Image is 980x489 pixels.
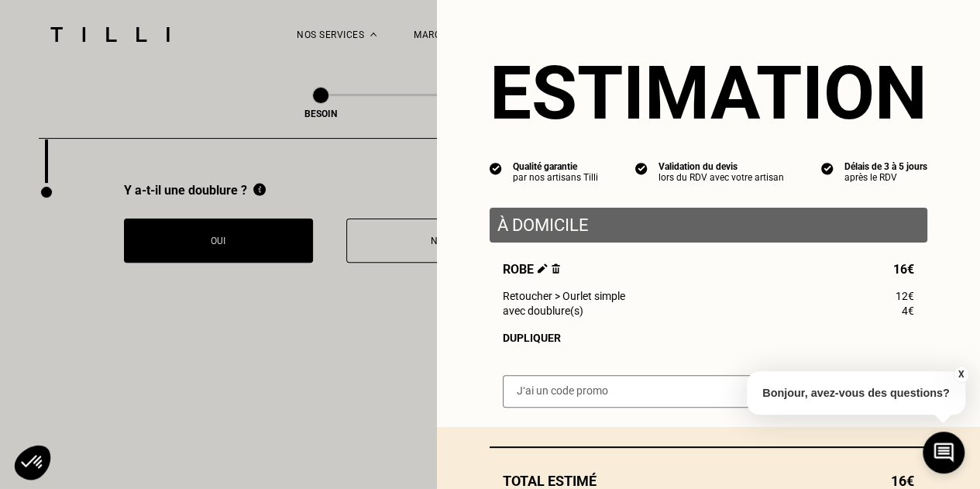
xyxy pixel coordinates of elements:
input: J‘ai un code promo [503,375,853,408]
span: avec doublure(s) [503,305,583,317]
p: À domicile [497,215,920,235]
div: Dupliquer [503,332,914,344]
section: Estimation [490,50,927,136]
img: Éditer [538,263,548,274]
span: 16€ [893,262,914,277]
div: Qualité garantie [513,161,598,172]
div: après le RDV [844,172,927,183]
div: Délais de 3 à 5 jours [844,161,927,172]
div: Validation du devis [658,161,784,172]
img: icon list info [821,161,834,175]
button: X [953,366,968,383]
span: 16€ [891,473,914,489]
span: Retoucher > Ourlet simple [503,290,625,302]
div: lors du RDV avec votre artisan [658,172,784,183]
span: 4€ [902,305,914,317]
img: icon list info [635,161,648,175]
div: Total estimé [490,473,927,489]
p: Bonjour, avez-vous des questions? [747,371,965,415]
span: 12€ [896,290,914,302]
img: icon list info [490,161,502,175]
div: par nos artisans Tilli [513,172,598,183]
span: Robe [503,262,560,277]
img: Supprimer [552,263,560,274]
